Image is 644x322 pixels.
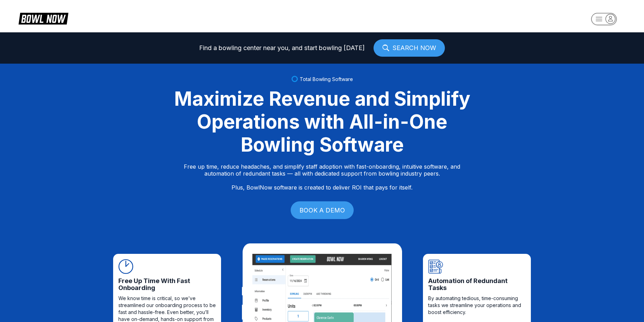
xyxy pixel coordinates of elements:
span: Find a bowling center near you, and start bowling [DATE] [199,45,365,51]
div: Maximize Revenue and Simplify Operations with All-in-One Bowling Software [165,87,479,156]
p: Free up time, reduce headaches, and simplify staff adoption with fast-onboarding, intuitive softw... [184,163,460,191]
span: Total Bowling Software [300,76,353,82]
span: By automating tedious, time-consuming tasks we streamline your operations and boost efficiency. [428,295,526,316]
a: BOOK A DEMO [291,201,354,219]
span: Automation of Redundant Tasks [428,277,526,291]
span: Free Up Time With Fast Onboarding [118,277,216,291]
a: SEARCH NOW [374,39,445,57]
